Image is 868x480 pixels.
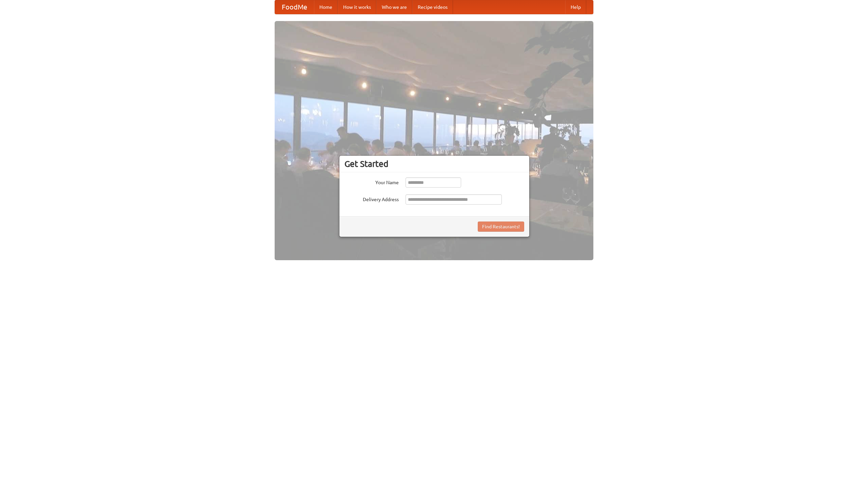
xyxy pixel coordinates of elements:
label: Delivery Address [344,194,399,203]
a: Home [314,0,338,14]
button: Find Restaurants! [478,222,524,232]
h3: Get Started [344,159,524,169]
a: Recipe videos [412,0,453,14]
a: Help [565,0,586,14]
label: Your Name [344,177,399,186]
a: Who we are [376,0,412,14]
a: How it works [338,0,376,14]
a: FoodMe [275,0,314,14]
